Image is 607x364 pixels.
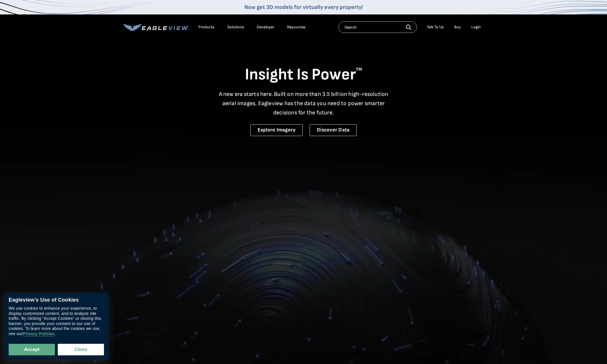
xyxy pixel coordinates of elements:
button: Accept [9,344,55,355]
a: Now get 3D models for virtually every property! [244,4,363,11]
a: Buy [454,25,461,30]
div: Talk To Us [427,25,444,30]
p: A new era starts here. Built on more than 3.5 billion high-resolution aerial images, Eagleview ha... [215,90,392,117]
div: Resources [287,25,306,30]
a: Explore Imagery [250,124,303,136]
a: Developer [257,25,274,30]
div: Login [471,25,481,30]
button: Close [58,344,104,355]
div: We use cookies to enhance your experience, to display customized content, and to analyze site tra... [9,306,104,337]
div: Solutions [227,25,244,30]
h1: Insight Is Power [123,65,484,85]
div: Eagleview’s Use of Cookies [9,297,104,303]
div: Products [198,25,215,30]
input: Search [338,21,417,33]
sup: TM [356,67,362,72]
a: Discover Data [310,124,357,136]
a: Privacy Policies [23,332,54,337]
